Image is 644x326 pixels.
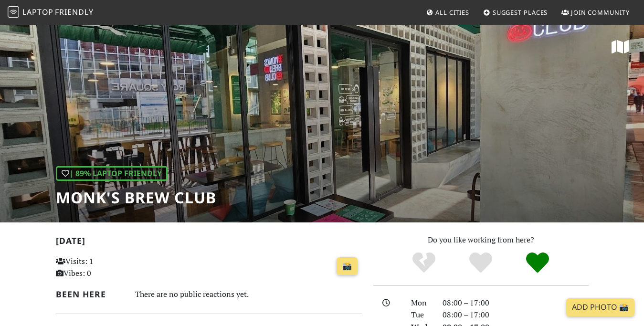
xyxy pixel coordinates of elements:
h2: [DATE] [56,236,362,250]
span: Laptop [22,7,53,17]
div: Definitely! [509,251,566,275]
span: All Cities [435,8,469,17]
div: Mon [405,297,437,309]
span: Suggest Places [493,8,548,17]
p: Visits: 1 Vibes: 0 [56,255,150,280]
a: Join Community [558,4,633,21]
a: All Cities [422,4,473,21]
div: 08:00 – 17:00 [437,297,594,309]
a: 📸 [337,257,358,275]
p: Do you like working from here? [373,234,589,246]
a: Suggest Places [479,4,552,21]
div: No [396,251,453,275]
span: Friendly [55,7,93,17]
div: Yes [453,251,509,275]
div: | 89% Laptop Friendly [56,166,168,181]
div: Tue [405,309,437,321]
h2: Been here [56,289,124,299]
div: There are no public reactions yet. [135,287,362,301]
a: Add Photo 📸 [566,298,634,316]
div: 08:00 – 17:00 [437,309,594,321]
img: LaptopFriendly [8,6,19,18]
h1: Monk's Brew Club [56,189,216,207]
span: Join Community [571,8,630,17]
a: LaptopFriendly LaptopFriendly [8,4,94,21]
